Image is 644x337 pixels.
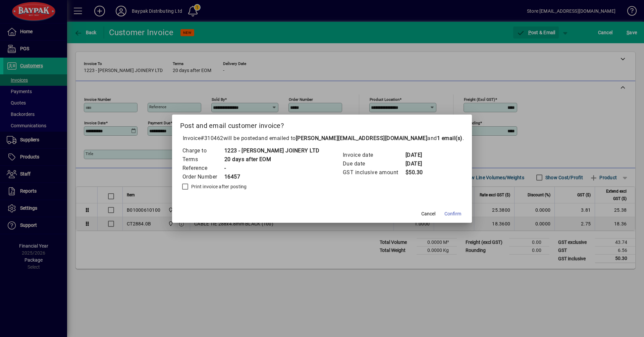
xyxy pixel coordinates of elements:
[342,151,405,159] td: Invoice date
[182,146,224,155] td: Charge to
[418,208,439,220] button: Cancel
[427,135,463,141] span: and
[201,135,223,141] span: #310462
[342,159,405,168] td: Due date
[342,168,405,177] td: GST inclusive amount
[190,183,247,190] label: Print invoice after posting
[442,208,464,220] button: Confirm
[224,164,320,173] td: -
[421,210,435,217] span: Cancel
[180,134,464,142] p: Invoice will be posted .
[258,135,463,141] span: and emailed to
[224,155,320,164] td: 20 days after EOM
[444,210,461,217] span: Confirm
[405,159,432,168] td: [DATE]
[224,146,320,155] td: 1223 - [PERSON_NAME] JOINERY LTD
[405,151,432,159] td: [DATE]
[182,164,224,173] td: Reference
[172,115,472,134] h2: Post and email customer invoice?
[296,135,428,141] b: [PERSON_NAME][EMAIL_ADDRESS][DOMAIN_NAME]
[182,173,224,181] td: Order Number
[405,168,432,177] td: $50.30
[437,135,463,141] b: 1 email(s)
[182,155,224,164] td: Terms
[224,173,320,181] td: 16457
